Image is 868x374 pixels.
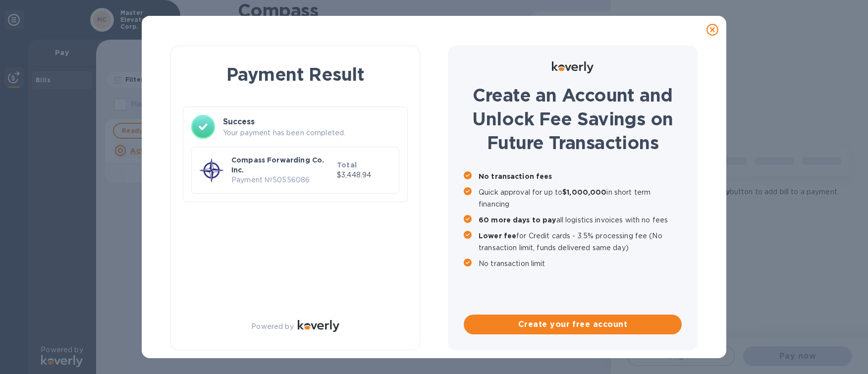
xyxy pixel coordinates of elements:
b: Lower fee [479,232,516,240]
span: Create your free account [472,319,674,330]
p: No transaction limit [479,258,682,269]
button: Create your free account [464,315,682,334]
b: No transaction fees [479,172,552,180]
img: Logo [298,320,339,332]
b: Total [337,161,357,169]
h1: Payment Result [187,62,404,87]
img: Logo [552,61,594,73]
p: Payment № 50556086 [231,175,333,185]
p: Powered by [251,321,293,332]
p: for Credit cards - 3.5% processing fee (No transaction limit, funds delivered same day) [479,230,682,254]
p: Compass Forwarding Co. Inc. [231,155,333,175]
b: $1,000,000 [562,188,606,196]
p: Quick approval for up to in short term financing [479,186,682,210]
h3: Success [223,116,399,128]
p: $3,448.94 [337,170,391,180]
p: all logistics invoices with no fees [479,214,682,226]
b: 60 more days to pay [479,216,556,224]
h1: Create an Account and Unlock Fee Savings on Future Transactions [464,83,682,155]
p: Your payment has been completed. [223,128,399,138]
